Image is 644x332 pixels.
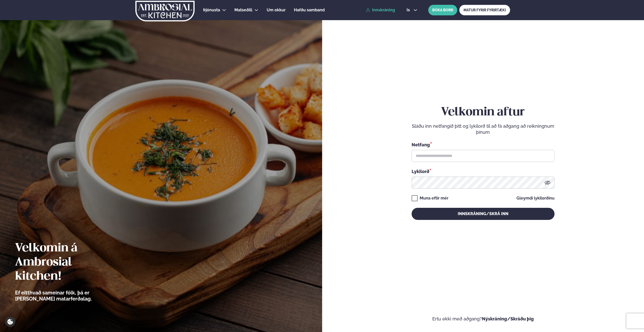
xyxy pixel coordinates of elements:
[294,7,325,13] a: Hafðu samband
[407,8,411,12] span: is
[234,7,252,13] a: Matseðill
[428,5,457,15] button: BÓKA BORÐ
[482,316,534,321] a: Nýskráning/Skráðu þig
[234,8,252,12] span: Matseðill
[203,8,220,12] span: Þjónusta
[135,1,195,21] img: logo
[15,241,120,284] h2: Velkomin á Ambrosial kitchen!
[459,5,510,15] a: MATUR FYRIR FYRIRTÆKI
[294,8,325,12] span: Hafðu samband
[412,141,555,148] div: Netfang
[15,290,120,302] p: Ef eitthvað sameinar fólk, þá er [PERSON_NAME] matarferðalag.
[366,8,395,12] a: Innskráning
[412,208,555,220] button: Innskráning/Skrá inn
[267,8,286,12] span: Um okkur
[412,105,555,119] h2: Velkomin aftur
[267,7,286,13] a: Um okkur
[5,317,15,327] a: Cookie settings
[337,316,629,322] p: Ertu ekki með aðgang?
[516,196,555,200] a: Gleymdi lykilorðinu
[412,123,555,135] p: Sláðu inn netfangið þitt og lykilorð til að fá aðgang að reikningnum þínum
[403,8,421,12] button: is
[203,7,220,13] a: Þjónusta
[412,168,555,175] div: Lykilorð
